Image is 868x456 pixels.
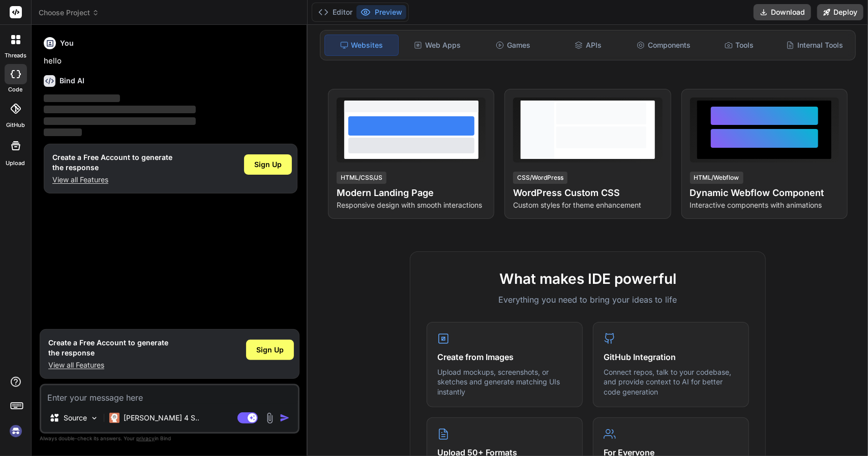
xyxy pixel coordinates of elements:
label: threads [5,51,26,60]
h4: Create from Images [437,351,572,363]
p: Source [64,413,87,423]
h4: Dynamic Webflow Component [690,186,839,200]
span: privacy [136,435,155,441]
p: [PERSON_NAME] 4 S.. [124,413,199,423]
div: Components [627,35,700,56]
span: ‌ [44,117,196,125]
button: Editor [314,5,356,19]
p: Always double-check its answers. Your in Bind [40,434,300,443]
img: icon [280,413,290,423]
p: Connect repos, talk to your codebase, and provide context to AI for better code generation [604,367,738,397]
h6: You [60,38,74,48]
label: code [9,85,23,94]
span: ‌ [44,128,82,136]
div: Web Apps [401,35,474,56]
img: Claude 4 Sonnet [109,413,119,423]
img: Pick Models [90,414,99,422]
div: CSS/WordPress [513,172,567,184]
h6: Bind AI [59,76,84,86]
div: APIs [552,35,625,56]
h4: WordPress Custom CSS [513,186,662,200]
p: View all Features [52,175,172,185]
button: Preview [356,5,406,19]
h1: Create a Free Account to generate the response [48,338,168,358]
h2: What makes IDE powerful [427,268,749,289]
p: Interactive components with animations [690,200,839,210]
span: Choose Project [39,8,99,18]
label: Upload [6,159,25,168]
div: HTML/Webflow [690,172,743,184]
p: Upload mockups, screenshots, or sketches and generate matching UIs instantly [437,367,572,397]
span: ‌ [44,106,196,113]
h4: Modern Landing Page [337,186,486,200]
label: GitHub [6,121,25,129]
button: Deploy [817,4,863,20]
div: Internal Tools [778,35,851,56]
span: Sign Up [254,159,282,170]
p: Responsive design with smooth interactions [337,200,486,210]
h1: Create a Free Account to generate the response [52,152,172,173]
p: View all Features [48,360,168,370]
img: attachment [264,412,276,424]
button: Download [754,4,811,20]
div: Websites [324,35,399,56]
img: signin [7,422,24,440]
p: Everything you need to bring your ideas to life [427,294,749,306]
span: Sign Up [256,345,284,355]
div: HTML/CSS/JS [337,172,386,184]
span: ‌ [44,94,120,102]
div: Games [476,35,549,56]
p: hello [44,55,297,67]
div: Tools [702,35,775,56]
p: Custom styles for theme enhancement [513,200,662,210]
h4: GitHub Integration [604,351,738,363]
